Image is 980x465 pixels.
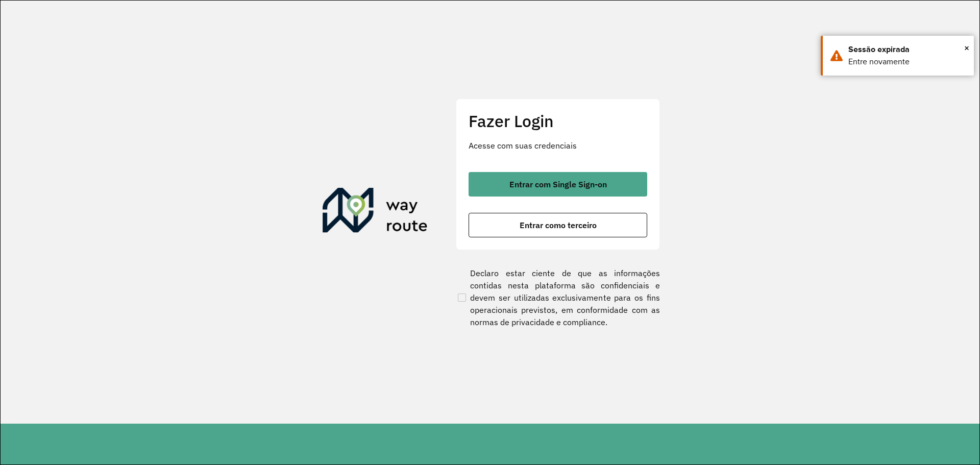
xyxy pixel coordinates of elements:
span: Entrar como terceiro [520,221,597,229]
p: Acesse com suas credenciais [469,139,647,152]
h2: Fazer Login [469,111,647,131]
label: Declaro estar ciente de que as informações contidas nesta plataforma são confidenciais e devem se... [456,267,660,328]
div: Entre novamente [848,56,966,68]
span: × [964,40,969,56]
span: Entrar com Single Sign-on [509,180,607,188]
button: button [469,213,647,237]
button: Close [964,40,969,56]
button: button [469,172,647,197]
img: Roteirizador AmbevTech [323,188,428,237]
div: Sessão expirada [848,43,966,56]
